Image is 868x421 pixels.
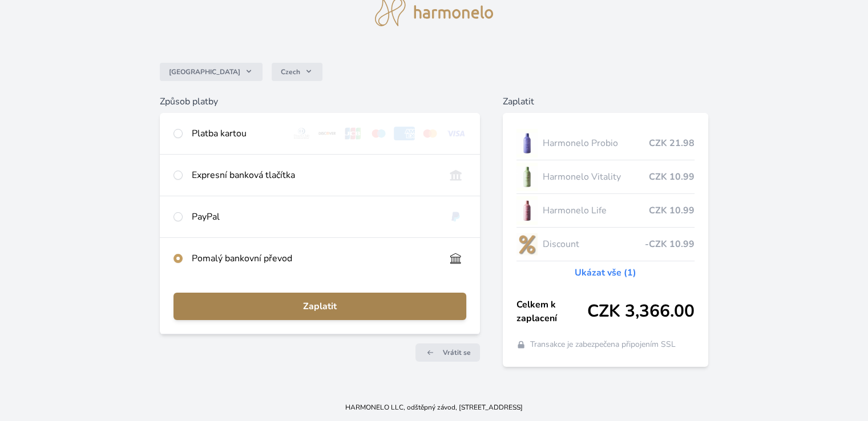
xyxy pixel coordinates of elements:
span: Vrátit se [443,348,471,357]
span: Celkem k zaplacení [516,298,587,325]
span: [GEOGRAPHIC_DATA] [169,67,240,76]
button: Zaplatit [173,293,466,320]
span: -CZK 10.99 [645,237,695,251]
img: discount-lo.png [516,230,538,258]
img: jcb.svg [342,127,364,140]
span: Discount [542,237,644,251]
button: [GEOGRAPHIC_DATA] [160,63,263,81]
span: CZK 3,366.00 [587,301,695,322]
a: Ukázat vše (1) [575,266,636,280]
div: Expresní banková tlačítka [192,168,435,182]
span: Harmonelo Vitality [542,170,648,184]
img: CLEAN_VITALITY_se_stinem_x-lo.jpg [516,163,538,191]
img: visa.svg [445,127,466,140]
span: Harmonelo Probio [542,136,648,150]
span: CZK 10.99 [649,204,695,217]
h6: Způsob platby [160,95,479,108]
img: amex.svg [394,127,415,140]
img: onlineBanking_CZ.svg [445,168,466,182]
span: Harmonelo Life [542,204,648,217]
span: Transakce je zabezpečena připojením SSL [530,339,676,350]
div: PayPal [192,210,435,224]
span: CZK 10.99 [649,170,695,184]
a: Vrátit se [415,343,480,362]
img: paypal.svg [445,210,466,224]
img: CLEAN_PROBIO_se_stinem_x-lo.jpg [516,129,538,157]
div: Pomalý bankovní převod [192,252,435,265]
span: Czech [281,67,300,76]
img: discover.svg [317,127,338,140]
img: maestro.svg [368,127,389,140]
button: Czech [272,63,322,81]
img: CLEAN_LIFE_se_stinem_x-lo.jpg [516,196,538,225]
img: mc.svg [419,127,441,140]
img: bankTransfer_IBAN.svg [445,252,466,265]
span: Zaplatit [183,299,457,313]
span: CZK 21.98 [649,136,695,150]
div: Platba kartou [192,127,282,140]
img: diners.svg [291,127,312,140]
h6: Zaplatit [503,95,708,108]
